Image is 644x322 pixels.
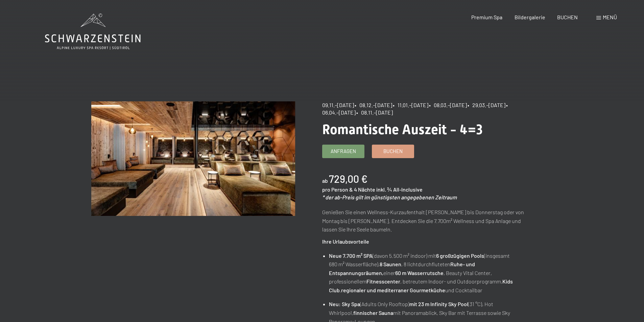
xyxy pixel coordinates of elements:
[366,278,400,284] strong: Fitnesscenter
[436,252,484,259] strong: 6 großzügigen Pools
[322,194,457,200] em: * der ab-Preis gilt im günstigsten angegebenen Zeitraum
[376,186,423,193] span: inkl. ¾ All-Inclusive
[468,102,505,108] span: • 29.03.–[DATE]
[353,309,393,316] strong: finnischer Sauna
[515,14,545,20] a: Bildergalerie
[329,251,526,295] li: (davon 5.500 m² indoor) mit (insgesamt 680 m² Wasserfläche), , 8 lichtdurchfluteten einer , Beaut...
[331,148,356,155] span: Anfragen
[91,101,295,216] img: Romantische Auszeit - 4=3
[409,301,468,307] strong: mit 23 m Infinity Sky Pool
[380,261,401,267] strong: 8 Saunen
[356,109,393,116] span: • 08.11.–[DATE]
[323,145,364,158] a: Anfragen
[395,270,444,276] strong: 60 m Wasserrutsche
[322,122,483,138] span: Romantische Auszeit - 4=3
[329,278,513,293] strong: Kids Club
[329,301,360,307] strong: Neu: Sky Spa
[322,208,526,234] p: Genießen Sie einen Wellness-Kurzaufenthalt [PERSON_NAME] bis Donnerstag oder von Montag bis [PERS...
[471,14,502,20] a: Premium Spa
[372,145,414,158] a: Buchen
[329,173,367,185] b: 729,00 €
[354,186,375,193] span: 4 Nächte
[322,238,369,245] strong: Ihre Urlaubsvorteile
[322,177,328,184] span: ab
[329,261,475,276] strong: Ruhe- und Entspannungsräumen,
[322,186,353,193] span: pro Person &
[393,102,428,108] span: • 11.01.–[DATE]
[341,287,445,293] strong: regionaler und mediterraner Gourmetküche
[383,148,403,155] span: Buchen
[322,102,354,108] span: 09.11.–[DATE]
[557,14,578,20] a: BUCHEN
[355,102,392,108] span: • 08.12.–[DATE]
[329,252,373,259] strong: Neue 7.700 m² SPA
[429,102,467,108] span: • 08.03.–[DATE]
[603,14,617,20] span: Menü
